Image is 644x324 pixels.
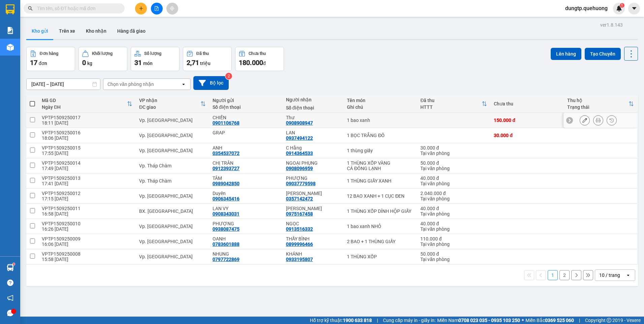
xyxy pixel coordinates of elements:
span: ⚪️ [522,319,524,322]
svg: open [625,272,631,278]
div: 40.000 đ [420,175,487,181]
button: 1 [548,270,558,280]
div: 0914364533 [286,151,313,156]
div: 1 BỌC TRẮNG ĐỒ [347,133,414,138]
div: BX. [GEOGRAPHIC_DATA] [139,208,206,214]
div: 0783601888 [213,241,239,247]
div: 0906345416 [213,196,239,201]
button: Kho nhận [80,23,112,39]
div: 50.000 đ [420,251,487,257]
img: icon-new-feature [616,5,622,11]
div: ver 1.8.143 [600,21,623,29]
div: ANH [213,145,279,151]
div: KHÁNH [286,251,341,257]
div: 0913516332 [286,226,313,232]
div: Tại văn phòng [420,211,487,217]
div: 0899996466 [286,241,313,247]
button: file-add [151,3,163,14]
div: 2.040.000 đ [420,191,487,196]
span: | [579,317,580,324]
div: Sửa đơn hàng [580,115,590,125]
span: triệu [200,61,211,66]
div: 1 bao xanh NHỎ [347,224,414,229]
button: Tạo Chuyến [585,48,621,60]
span: plus [139,6,143,11]
button: Chưa thu180.000đ [235,47,284,71]
div: Ghi chú [347,104,414,110]
div: VPTP1509250008 [42,251,132,257]
svg: open [181,82,186,87]
div: Thư [286,115,341,120]
div: 0933195807 [286,257,313,262]
div: Vp. [GEOGRAPHIC_DATA] [139,133,206,138]
sup: 1 [13,263,15,265]
div: 1 THÙNG XỐP [347,254,414,259]
div: C Hằng [286,145,341,151]
div: VPTP1509250016 [42,130,132,135]
span: Miền Nam [437,317,520,324]
button: 2 [559,270,570,280]
div: 17:49 [DATE] [42,166,132,171]
div: Tại văn phòng [420,196,487,201]
div: 12 BAO XANH + 1 CỤC ĐEN [347,193,414,199]
span: question-circle [7,280,13,286]
div: Ngày ĐH [42,104,127,110]
span: kg [87,61,92,66]
button: Đã thu2,71 triệu [183,47,232,71]
div: 1 THÙNG GIẤY XANH [347,178,414,184]
div: Thu hộ [567,98,629,103]
div: 0797722869 [213,257,239,262]
div: 0912393727 [213,166,239,171]
div: ĐC giao [139,104,200,110]
button: Hàng đã giao [112,23,151,39]
span: 1 [621,3,623,8]
button: Bộ lọc [193,76,229,90]
div: Số điện thoại [286,105,341,110]
span: đ [263,61,266,66]
strong: 0369 525 060 [545,318,574,323]
div: 40.000 đ [420,206,487,211]
div: Số lượng [144,51,161,56]
div: Vp. [GEOGRAPHIC_DATA] [139,148,206,153]
input: Select a date range. [27,79,100,90]
button: Số lượng31món [131,47,180,71]
span: copyright [607,318,611,323]
div: PHƯỢNG [286,175,341,181]
span: 0 [82,59,86,67]
span: message [7,310,13,316]
div: Vp. [GEOGRAPHIC_DATA] [139,193,206,199]
button: Khối lượng0kg [78,47,127,71]
button: Trên xe [54,23,80,39]
div: 150.000 đ [494,118,560,123]
div: 15:58 [DATE] [42,257,132,262]
span: 180.000 [239,59,263,67]
div: VPTP1509250012 [42,191,132,196]
div: 1 thùng giấy [347,148,414,153]
img: warehouse-icon [7,44,14,51]
span: 17 [30,59,37,67]
span: Cung cấp máy in - giấy in: [383,317,436,324]
div: Vương [286,191,341,196]
div: Tại văn phòng [420,181,487,186]
span: Hỗ trợ kỹ thuật: [310,317,372,324]
div: Tên món [347,98,414,103]
div: 0908908947 [286,120,313,126]
div: VPTP1509250010 [42,221,132,226]
div: CÁ ĐÔNG LẠNH [347,166,414,171]
div: THẦY BÌNH [286,236,341,241]
span: file-add [154,6,159,11]
span: đơn [39,61,47,66]
div: Vp. [GEOGRAPHIC_DATA] [139,118,206,123]
div: 1 THÙNG XỐP DÍNH HỘP GIẤY [347,208,414,214]
th: Toggle SortBy [564,95,637,113]
div: 50.000 đ [420,160,487,166]
th: Toggle SortBy [38,95,136,113]
span: dungtp.quehuong [560,4,613,12]
span: 2,71 [187,59,199,67]
button: Lên hàng [551,48,581,60]
div: 17:55 [DATE] [42,151,132,156]
div: 0908343031 [213,211,239,217]
div: Tại văn phòng [420,241,487,247]
div: 17:41 [DATE] [42,181,132,186]
div: 0354537072 [213,151,239,156]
